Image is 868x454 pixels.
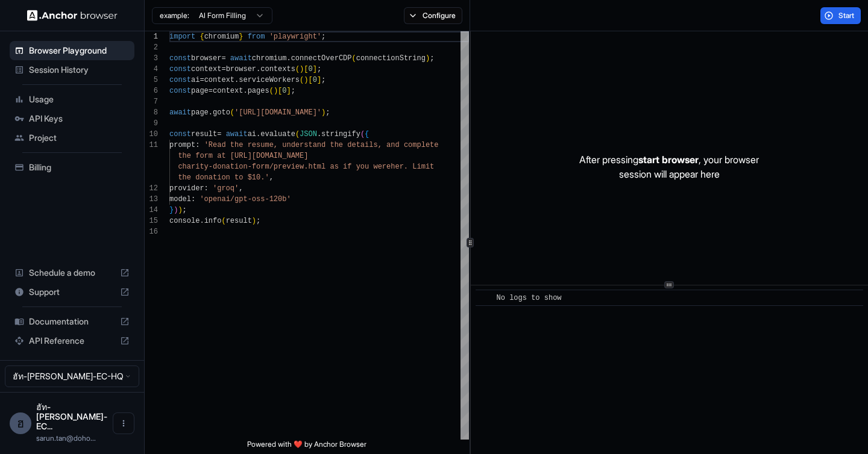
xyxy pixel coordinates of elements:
span: evaluate [260,130,295,138]
button: Open menu [113,412,134,434]
span: = [200,76,204,84]
span: Billing [29,161,130,173]
span: console [169,217,200,225]
span: from [248,33,265,41]
span: const [169,87,191,95]
div: 3 [145,53,158,64]
div: 4 [145,64,158,75]
div: 8 [145,107,158,118]
span: Start [838,11,855,20]
div: Browser Playground [10,41,134,60]
span: pages [248,87,269,95]
span: const [169,54,191,63]
span: ฮัท-ศรัณย์-EC-HQ 1046907 [36,402,107,431]
span: = [217,130,221,138]
span: Session History [29,64,130,76]
span: ; [317,65,321,73]
div: 2 [145,42,158,53]
span: ( [221,217,225,225]
span: ( [230,108,234,117]
button: Start [820,7,861,24]
div: 15 [145,216,158,226]
span: Usage [29,93,130,105]
span: ; [291,87,295,95]
span: page [191,108,209,117]
span: 0 [308,65,312,73]
div: 14 [145,205,158,216]
span: chromium [252,54,287,63]
span: '[URL][DOMAIN_NAME]' [234,108,321,117]
div: Documentation [10,312,134,331]
span: context [204,76,234,84]
div: Billing [10,158,134,177]
div: 11 [145,140,158,151]
span: ) [304,76,308,84]
button: Configure [404,7,462,24]
span: ; [325,108,330,117]
span: ; [256,217,260,225]
span: , [239,184,243,193]
span: goto [213,108,230,117]
span: . [243,87,247,95]
span: ( [300,76,304,84]
span: { [200,33,204,41]
div: 6 [145,86,158,96]
span: 'Read the resume, understand the details, and comp [204,141,421,149]
span: No logs to show [497,294,562,302]
div: Support [10,282,134,302]
span: await [169,108,191,117]
span: result [226,217,252,225]
span: ( [352,54,356,63]
span: start browser [638,154,699,166]
span: = [221,54,225,63]
div: API Keys [10,109,134,128]
span: , [269,173,274,182]
span: Project [29,132,130,144]
span: ] [317,76,321,84]
img: Anchor Logo [27,10,118,21]
span: : [191,195,195,204]
span: charity-donation-form/preview.html as if you were [178,163,391,171]
span: ; [183,206,187,214]
div: Project [10,128,134,148]
span: lete [421,141,439,149]
div: Schedule a demo [10,263,134,282]
div: ฮ [10,412,31,434]
span: ) [300,65,304,73]
div: Usage [10,90,134,109]
span: } [239,33,243,41]
span: browser [191,54,221,63]
div: Session History [10,60,134,79]
p: After pressing , your browser session will appear here [579,152,759,181]
span: . [286,54,291,63]
span: prompt [169,141,195,149]
span: [ [304,65,308,73]
div: 12 [145,183,158,194]
span: [ [308,76,312,84]
span: ( [269,87,274,95]
span: 'groq' [213,184,239,193]
span: the form at [URL][DOMAIN_NAME] [178,152,308,160]
span: Powered with ❤️ by Anchor Browser [247,440,366,454]
span: ) [174,206,178,214]
span: const [169,65,191,73]
span: { [365,130,369,138]
span: page [191,87,209,95]
span: sarun.tan@dohome.co.th [36,434,96,443]
span: example: [160,11,189,20]
span: connectionString [356,54,426,63]
span: Support [29,286,115,298]
span: const [169,76,191,84]
span: await [226,130,248,138]
span: . [209,108,213,117]
span: info [204,217,222,225]
span: contexts [260,65,295,73]
span: await [230,54,252,63]
span: : [204,184,209,193]
div: 1 [145,31,158,42]
span: Documentation [29,316,115,328]
div: 9 [145,118,158,129]
span: ) [321,108,325,117]
span: JSON [300,130,317,138]
div: 5 [145,75,158,86]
